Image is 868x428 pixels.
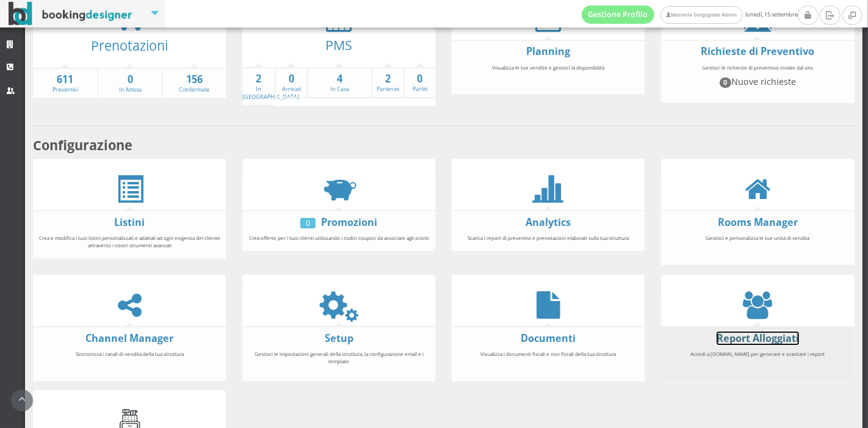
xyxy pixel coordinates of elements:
a: Report Alloggiati [717,332,799,345]
strong: 0 [405,72,436,86]
a: Channel Manager [85,332,173,345]
a: 611Preventivi [33,73,97,94]
h4: Nuove richieste [667,76,848,87]
strong: 2 [372,72,403,86]
a: 0Partiti [405,72,436,93]
div: Accedi a [DOMAIN_NAME] per generare e scaricare i report [661,345,854,377]
div: Crea e modifica i tuoi listini personalizzati e adattali ad ogni esigenza del cliente attraverso ... [33,229,226,254]
a: 4In Casa [308,72,371,93]
div: Gestisci le impostazioni generali della struttura, la configurazione email e i template [242,345,435,377]
span: lunedì, 15 settembre [582,5,798,24]
strong: 2 [242,72,275,86]
a: Masseria Gorgognolo Admin [660,6,742,24]
a: 0Arrivati [276,72,307,93]
a: Richieste di Preventivo [701,45,814,58]
a: Documenti [521,332,576,345]
a: 2Partenze [372,72,403,93]
strong: 4 [308,72,371,86]
a: Analytics [526,216,571,229]
strong: 611 [33,73,97,87]
a: Promozioni [321,216,377,229]
b: Configurazione [33,136,132,154]
a: 0In Attesa [98,73,161,94]
strong: 0 [276,72,307,86]
a: 2In [GEOGRAPHIC_DATA] [242,72,299,101]
a: 156Confermate [163,73,226,94]
div: Crea offerte per i tuoi clienti utilizzando i codici coupon da associare agli sconti [242,229,435,247]
img: BookingDesigner.com [9,2,132,26]
div: 0 [300,218,316,228]
strong: 156 [163,73,226,87]
strong: 0 [98,73,161,87]
div: Visualizza le tue vendite e gestisci la disponibilità [452,59,645,91]
a: Setup [325,332,353,345]
div: Visualizza i documenti fiscali e non fiscali della tua struttura [452,345,645,377]
div: Gestisci e personalizza le tue unità di vendita [661,229,854,261]
div: Gestisci le richieste di preventivo inviate dal sito [661,59,854,99]
a: Prenotazioni [91,37,168,54]
a: PMS [325,36,352,54]
div: Sincronizza i canali di vendita della tua struttura [33,345,226,377]
a: Rooms Manager [718,216,798,229]
a: Gestione Profilo [582,5,655,24]
a: Listini [114,216,145,229]
span: 0 [720,78,732,87]
a: Planning [526,45,570,58]
div: Scarica i report di preventivi e prenotazioni elaborati sulla tua struttura [452,229,645,247]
